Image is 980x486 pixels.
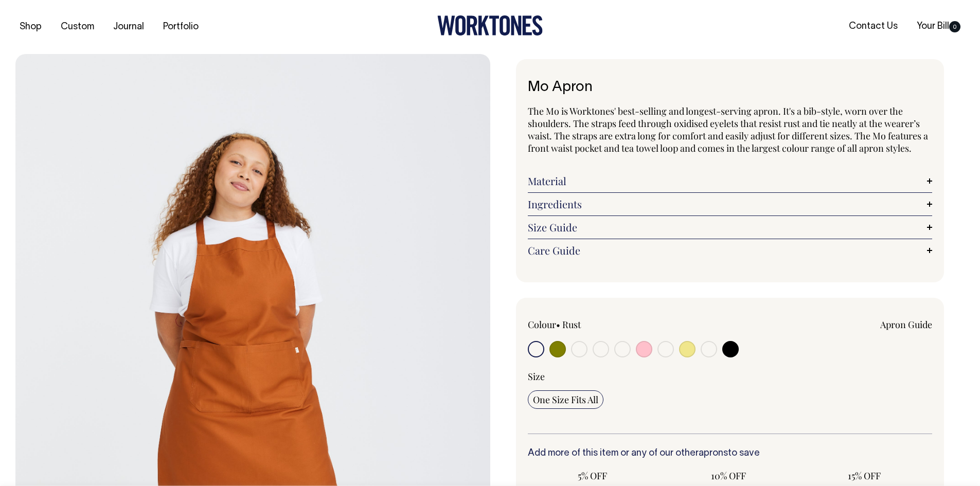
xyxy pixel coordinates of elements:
[528,244,933,257] a: Care Guide
[556,318,560,331] span: •
[109,19,148,35] a: Journal
[528,221,933,233] a: Size Guide
[528,198,933,210] a: Ingredients
[533,470,652,482] span: 5% OFF
[913,18,965,35] a: Your Bill0
[528,80,933,96] h1: Mo Apron
[664,466,793,485] input: 10% OFF
[528,466,657,485] input: 5% OFF
[949,21,960,32] span: 0
[528,390,603,409] input: One Size Fits All
[528,370,933,383] div: Size
[528,175,933,187] a: Material
[880,318,932,331] a: Apron Guide
[562,318,581,331] label: Rust
[528,318,690,331] div: Colour
[845,18,902,35] a: Contact Us
[57,19,98,35] a: Custom
[799,466,929,485] input: 15% OFF
[15,19,46,35] a: Shop
[699,449,728,458] a: aprons
[528,105,928,154] span: The Mo is Worktones' best-selling and longest-serving apron. It's a bib-style, worn over the shou...
[159,19,203,35] a: Portfolio
[533,393,598,406] span: One Size Fits All
[528,448,933,459] h6: Add more of this item or any of our other to save
[805,470,924,482] span: 15% OFF
[669,470,788,482] span: 10% OFF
